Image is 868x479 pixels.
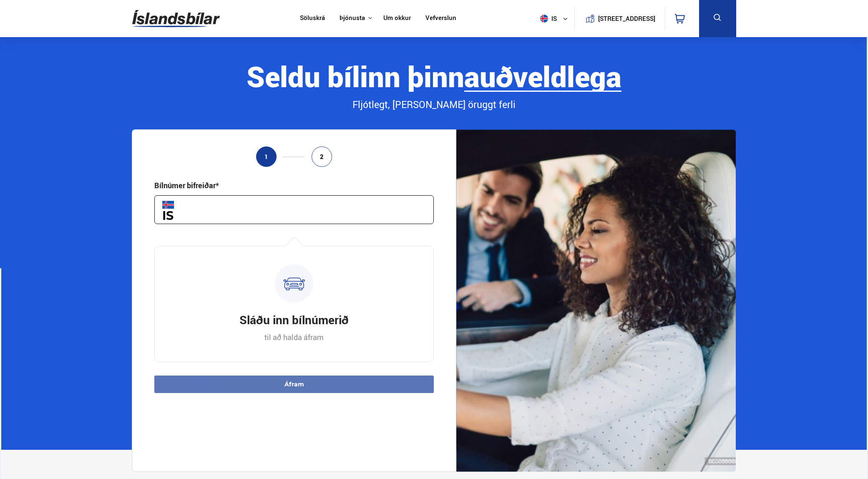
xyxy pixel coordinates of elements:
[425,14,456,23] a: Vefverslun
[239,312,349,328] h3: Sláðu inn bílnúmerið
[340,14,365,22] button: Þjónusta
[154,376,434,393] button: Áfram
[132,98,736,112] div: Fljótlegt, [PERSON_NAME] öruggt ferli
[464,57,621,96] b: auðveldlega
[537,6,574,31] button: is
[132,61,736,92] div: Seldu bílinn þinn
[320,153,324,160] span: 2
[383,14,411,23] a: Um okkur
[264,332,324,342] p: til að halda áfram
[579,7,660,30] a: [STREET_ADDRESS]
[601,15,652,22] button: [STREET_ADDRESS]
[132,5,220,32] img: G0Ugv5HjCgRt.svg
[537,15,558,23] span: is
[154,180,219,190] div: Bílnúmer bifreiðar*
[540,15,548,23] img: svg+xml;base64,PHN2ZyB4bWxucz0iaHR0cDovL3d3dy53My5vcmcvMjAwMC9zdmciIHdpZHRoPSI1MTIiIGhlaWdodD0iNT...
[300,14,325,23] a: Söluskrá
[264,153,268,160] span: 1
